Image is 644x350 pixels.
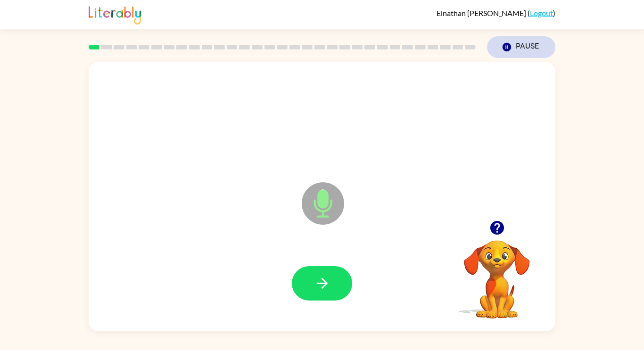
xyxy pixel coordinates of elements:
a: Logout [530,8,553,17]
div: ( ) [437,8,555,17]
img: Literably [89,4,141,24]
span: Elnathan [PERSON_NAME] [437,8,528,17]
button: Pause [487,36,555,58]
video: Your browser must support playing .mp4 files to use Literably. Please try using another browser. [450,226,544,320]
